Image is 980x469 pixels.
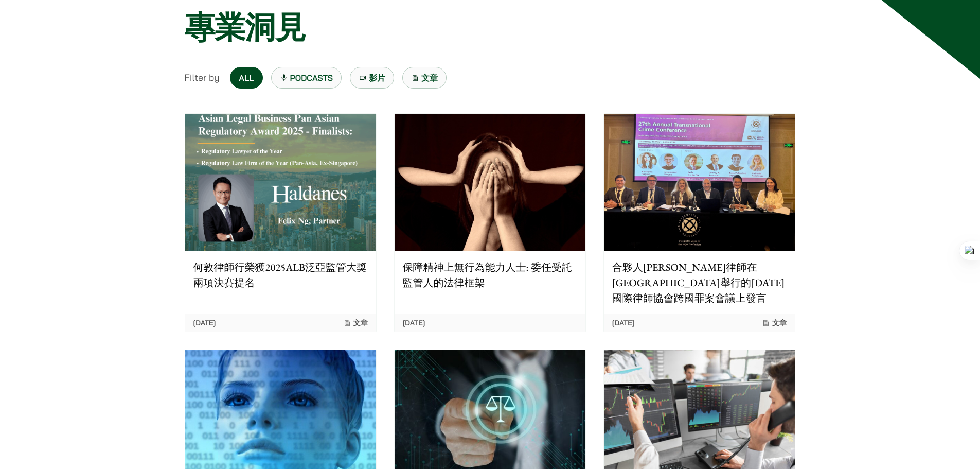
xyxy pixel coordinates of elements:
[230,67,262,89] a: All
[350,67,394,89] a: 影片
[403,318,425,327] time: [DATE]
[394,113,586,332] a: 保障精神上無行為能力人士: 委任受託監管人的法律框架 [DATE]
[603,113,795,332] a: 合夥人[PERSON_NAME]律師在[GEOGRAPHIC_DATA]舉行的[DATE]國際律師協會跨國罪案會議上發言 [DATE] 文章
[193,259,368,290] p: 何敦律師行榮獲2025ALB泛亞監管大獎兩項決賽提名
[193,318,216,327] time: [DATE]
[762,318,787,327] span: 文章
[271,67,342,89] a: Podcasts
[612,318,635,327] time: [DATE]
[402,67,447,89] a: 文章
[343,318,368,327] span: 文章
[185,9,796,46] h1: 專業洞見
[612,259,787,306] p: 合夥人[PERSON_NAME]律師在[GEOGRAPHIC_DATA]舉行的[DATE]國際律師協會跨國罪案會議上發言
[185,113,377,332] a: 何敦律師行榮獲2025ALB泛亞監管大獎兩項決賽提名 [DATE] 文章
[403,259,577,290] p: 保障精神上無行為能力人士: 委任受託監管人的法律框架
[185,71,220,84] span: Filter by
